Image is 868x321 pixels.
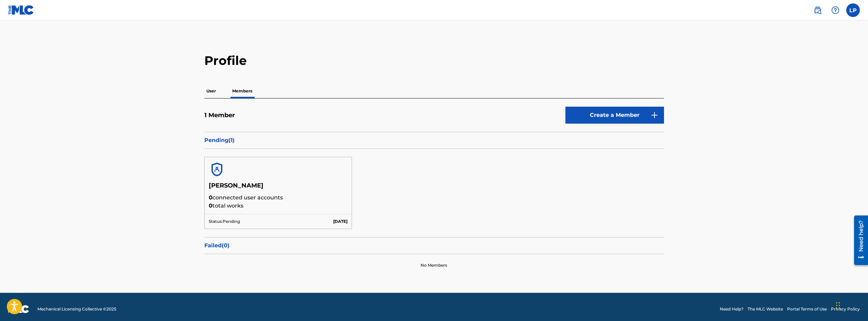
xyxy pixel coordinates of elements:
img: search [814,6,822,14]
img: account [209,161,225,178]
p: connected user accounts [209,194,348,202]
h5: 1 Member [204,111,235,119]
a: Privacy Policy [831,306,860,312]
span: Mechanical Licensing Collective © 2025 [37,306,116,312]
p: Members [230,84,254,98]
a: Need Help? [720,306,744,312]
p: Pending ( 1 ) [204,136,664,144]
p: Failed ( 0 ) [204,242,664,250]
a: The MLC Website [748,306,783,312]
h5: [PERSON_NAME] [209,182,348,194]
img: 9d2ae6d4665cec9f34b9.svg [650,111,659,119]
a: Public Search [811,3,824,17]
img: help [831,6,839,14]
span: 0 [209,194,212,201]
a: Portal Terms of Use [787,306,827,312]
h2: Profile [204,53,664,68]
iframe: Resource Center [849,213,868,268]
iframe: Chat Widget [834,288,868,321]
span: 0 [209,202,212,209]
p: No Members [421,262,447,268]
p: Status: Pending [209,218,240,225]
div: Drag [836,295,840,316]
a: Create a Member [565,107,664,124]
div: User Menu [846,3,860,17]
p: [DATE] [333,218,347,225]
p: total works [209,202,348,210]
img: MLC Logo [8,5,34,15]
div: Help [829,3,842,17]
p: User [204,84,218,98]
